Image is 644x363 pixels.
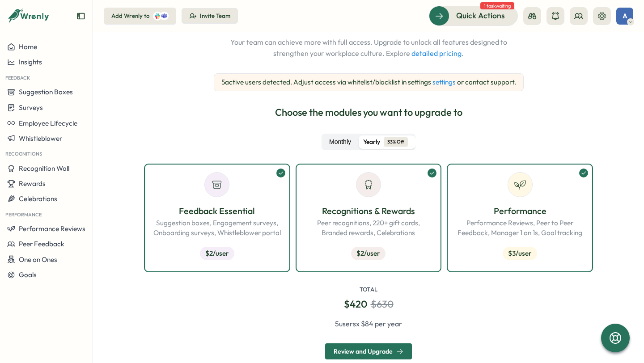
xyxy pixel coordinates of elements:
[111,12,149,20] div: Add Wrenly to
[360,286,378,294] p: Total
[363,137,380,147] span: Yearly
[297,165,441,271] button: Recognitions & RewardsPeer recognitions, 220+ gift cards, Branded rewards, Celebrations$2/user
[616,8,633,25] button: A
[448,165,592,271] button: PerformancePerformance Reviews, Peer to Peer Feedback, Manager 1 on 1s, Goal tracking$3/user
[351,247,386,260] div: $ 2 /user
[384,137,408,147] span: 33% Off
[182,8,238,24] button: Invite Team
[19,119,77,127] span: Employee Lifecycle
[503,247,537,260] div: $ 3 /user
[153,218,282,238] p: Suggestion boxes, Engagement surveys, Onboarding surveys, Whistleblower portal
[221,77,516,87] p: 5 active users detected. Adjust access via whitelist/blacklist in settings or contact support.
[456,10,505,21] span: Quick Actions
[200,12,230,20] div: Invite Team
[76,12,85,21] button: Expand sidebar
[218,37,519,59] span: Your team can achieve more with full access. Upgrade to unlock all features designed to strengthe...
[623,12,627,20] span: A
[200,247,234,260] div: $ 2 /user
[411,49,462,58] a: detailed pricing
[19,164,69,173] span: Recognition Wall
[145,106,592,119] p: Choose the modules you want to upgrade to
[371,297,394,311] div: $ 630
[480,2,514,9] span: 1 task waiting
[19,58,42,66] span: Insights
[429,6,518,25] button: Quick Actions
[304,218,433,238] p: Peer recognitions, 220+ gift cards, Branded rewards, Celebrations
[19,240,64,248] span: Peer Feedback
[19,179,46,188] span: Rewards
[432,78,456,86] a: settings
[19,270,37,279] span: Goals
[344,297,367,311] span: $ 420
[455,204,585,218] p: Performance
[334,348,403,355] div: Review and Upgrade
[145,165,289,271] button: Feedback EssentialSuggestion boxes, Engagement surveys, Onboarding surveys, Whistleblower portal$...
[19,42,37,51] span: Home
[19,134,62,143] span: Whistleblower
[304,204,433,218] p: Recognitions & Rewards
[19,194,57,203] span: Celebrations
[325,343,412,359] button: Review and Upgrade
[19,88,73,96] span: Suggestion Boxes
[19,255,57,264] span: One on Ones
[145,318,592,329] div: 5 user s x $ 84 per year
[455,218,585,238] p: Performance Reviews, Peer to Peer Feedback, Manager 1 on 1s, Goal tracking
[323,135,357,149] label: Monthly
[19,224,85,233] span: Performance Reviews
[153,204,282,218] p: Feedback Essential
[19,103,43,112] span: Surveys
[104,8,176,25] button: Add Wrenly to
